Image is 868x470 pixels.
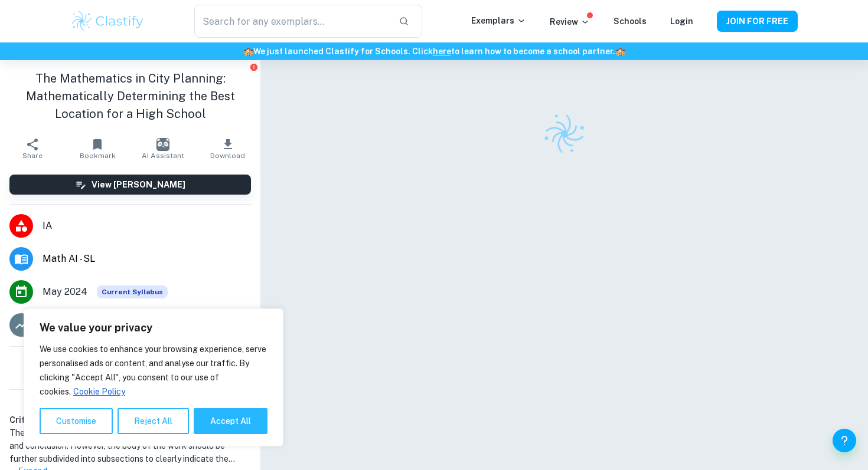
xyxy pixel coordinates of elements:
h6: Examiner's summary [5,395,256,409]
button: Customise [40,408,113,434]
span: IA [43,219,251,233]
p: Exemplars [471,14,526,27]
img: AI Assistant [156,138,169,151]
h6: We just launched Clastify for Schools. Click to learn how to become a school partner. [2,45,866,58]
p: We use cookies to enhance your browsing experience, serve personalised ads or content, and analys... [40,342,267,399]
span: AI Assistant [142,152,184,160]
p: Review [550,15,590,28]
span: Download [210,152,245,160]
div: This exemplar is based on the current syllabus. Feel free to refer to it for inspiration/ideas wh... [97,285,168,298]
button: Download [195,132,260,165]
h6: Criterion A [ 2 / 4 ]: [9,413,251,426]
button: JOIN FOR FREE [717,11,798,32]
a: Cookie Policy [73,386,126,397]
h6: View [PERSON_NAME] [92,178,185,191]
button: Accept All [194,408,267,434]
a: here [433,47,451,56]
span: 🏫 [615,47,625,56]
span: May 2024 [43,285,87,299]
button: Help and Feedback [833,429,856,452]
h1: The student divides the work into sections: introduction, body, and conclusion. However, the body... [9,426,251,465]
button: AI Assistant [130,132,195,165]
img: Clastify logo [537,107,592,162]
button: View [PERSON_NAME] [9,175,251,195]
a: Schools [614,17,647,26]
button: Reject All [118,408,189,434]
button: Bookmark [65,132,130,165]
div: We value your privacy [24,308,283,446]
a: Login [670,17,693,26]
input: Search for any exemplars... [194,5,389,38]
span: 🏫 [243,47,253,56]
span: Share [22,152,43,160]
span: Math AI - SL [43,252,251,266]
img: Clastify logo [70,9,145,33]
span: Current Syllabus [97,285,168,298]
p: We value your privacy [40,321,267,335]
button: Report issue [249,63,258,71]
span: Bookmark [80,152,116,160]
h1: The Mathematics in City Planning: Mathematically Determining the Best Location for a High School [9,70,251,123]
